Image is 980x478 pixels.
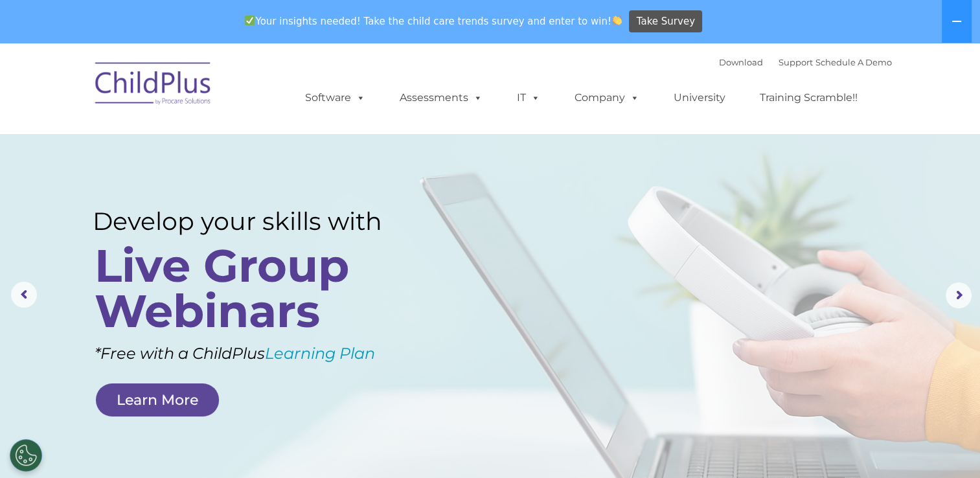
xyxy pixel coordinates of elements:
a: Support [779,57,813,67]
a: Software [292,85,378,111]
rs-layer: Live Group Webinars [95,243,413,334]
button: Cookies Settings [10,439,42,472]
span: Your insights needed! Take the child care trends survey and enter to win! [240,8,628,34]
a: Learning Plan [265,344,375,363]
span: Phone number [180,139,235,148]
a: Assessments [387,85,496,111]
a: Training Scramble!! [747,85,871,111]
a: Download [719,57,763,67]
a: Take Survey [629,10,702,33]
a: Company [562,85,652,111]
a: University [661,85,738,111]
a: Learn More [96,383,219,416]
img: ✅ [245,16,255,25]
rs-layer: *Free with a ChildPlus [95,339,440,368]
span: Take Survey [637,10,695,33]
a: Schedule A Demo [815,57,892,67]
a: IT [504,85,553,111]
font: | [719,57,892,67]
img: 👏 [612,16,622,25]
span: Last name [180,85,220,95]
img: ChildPlus by Procare Solutions [89,53,218,118]
rs-layer: Develop your skills with [93,207,416,236]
